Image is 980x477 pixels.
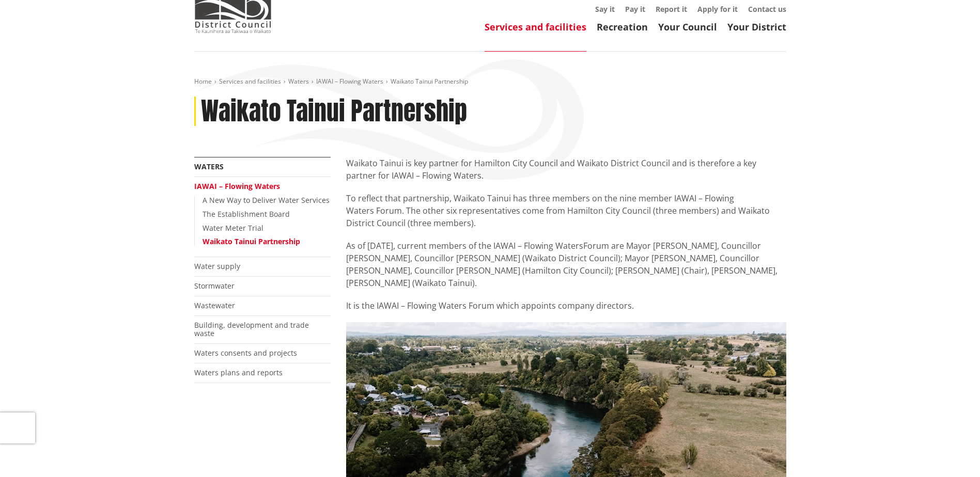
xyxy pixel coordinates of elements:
[346,299,786,312] p: It is the IAWAI – Flowing Waters Forum which appoints company directors.
[194,281,235,291] a: Stormwater
[201,97,467,126] h1: Waikato Tainui Partnership
[219,77,281,86] a: Services and facilities
[625,4,645,14] a: Pay it
[346,157,786,182] p: Waikato Tainui is key partner for Hamilton City Council and Waikato District Council and is there...
[932,434,970,471] iframe: Messenger Launcher
[203,209,290,219] a: The Establishment Board
[697,4,738,14] a: Apply for it
[203,236,300,246] a: Waikato Tainui Partnership
[748,4,786,14] a: Contact us
[194,77,786,86] nav: breadcrumb
[727,21,786,33] a: Your District
[485,21,586,33] a: Services and facilities
[194,320,309,339] a: Building, development and trade waste
[597,21,648,33] a: Recreation
[346,192,786,229] p: To reflect that partnership, Waikato Tainui has three members on the nine member IAWAI – Flowing ...
[595,4,615,14] a: Say it
[288,77,309,86] a: Waters
[194,300,235,310] a: Wastewater
[203,223,263,233] a: Water Meter Trial
[194,77,212,86] a: Home
[656,4,687,14] a: Report it
[316,77,383,86] a: IAWAI – Flowing Waters
[194,348,297,358] a: Waters consents and projects
[194,261,240,271] a: Water supply
[194,181,280,191] a: IAWAI – Flowing Waters
[346,240,777,289] span: Forum are Mayor [PERSON_NAME], Councillor [PERSON_NAME], Councillor [PERSON_NAME] (Waikato Distri...
[658,21,717,33] a: Your Council
[203,195,330,205] a: A New Way to Deliver Water Services
[346,240,786,289] p: As of [DATE], current members of the IAWAI – Flowing Waters
[194,368,283,377] a: Waters plans and reports
[391,77,468,86] span: Waikato Tainui Partnership
[194,162,224,171] a: Waters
